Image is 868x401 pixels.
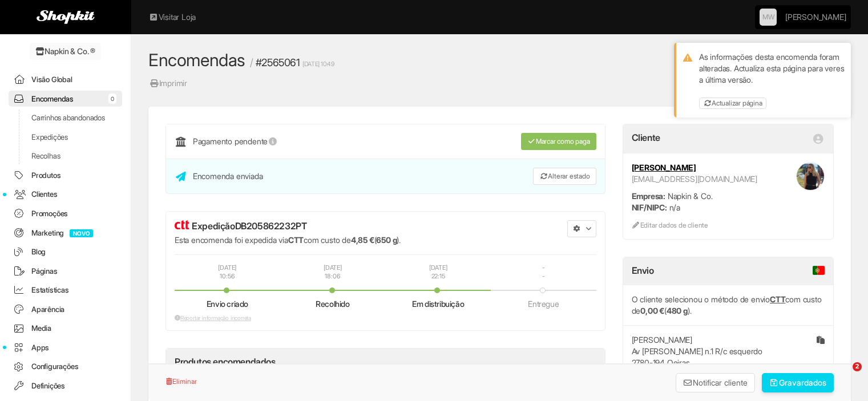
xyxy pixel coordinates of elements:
strong: 650 g [376,235,397,245]
a: [EMAIL_ADDRESS][DOMAIN_NAME] [632,174,757,184]
a: Blog [9,244,122,260]
div: Encomenda enviada [175,168,450,185]
span: Portugal - Continental [813,266,825,275]
span: [DATE] [324,264,342,272]
span: 2 [853,362,862,371]
h4: Em distribuição [412,299,464,308]
a: DB205862232PT [235,220,307,232]
span: 10:56 [220,272,235,281]
a: Estatísticas [9,282,122,298]
a: MarketingNOVO [9,225,122,241]
span: n/a [669,202,680,212]
span: - [542,272,545,281]
span: NOVO [70,229,93,237]
a: Media [9,320,122,337]
a: #2565061 [256,56,300,68]
a: Visitar Loja [148,11,196,23]
a: Editar dados de cliente [632,221,708,229]
span: 22:15 [431,272,445,281]
strong: Empresa: [632,191,665,201]
span: Napkin & Co. [668,191,713,201]
a: Apps [9,339,122,356]
a: Imprimir [148,77,188,90]
a: MW [760,9,777,26]
button: Notificar cliente [676,373,756,392]
span: 0 [108,94,116,104]
span: [DATE] 10:49 [302,60,334,68]
span: dados [804,378,826,387]
span: - [542,264,545,272]
a: Reportar informação incorreta [175,314,251,321]
strong: 4,85 € [351,235,374,245]
a: [PERSON_NAME] [785,6,846,29]
div: Pagamento pendente [175,133,450,150]
h4: Envio criado [207,299,248,308]
a: Copiar endereço de envio [817,334,825,346]
a: Actualizar página [699,98,766,109]
a: Clientes [9,186,122,202]
strong: CTT [288,235,304,245]
a: Visão Global [9,71,122,88]
a: Páginas [9,263,122,280]
strong: 480 g [667,306,688,315]
img: cttexpresso-auto.png [175,220,189,229]
a: Aparência [9,301,122,318]
h3: Produtos encomendados [175,357,276,367]
a: CTT [770,294,785,304]
a: [PERSON_NAME] [632,163,696,172]
p: Esta encomenda foi expedida via com custo de ( ). [175,234,523,246]
button: Gravardados [762,373,834,392]
h4: Recolhido [316,299,349,308]
h4: Expedição [175,220,523,232]
span: [DATE] [218,264,236,272]
iframe: Intercom live chat [829,362,857,390]
span: As informações desta encomenda foram alteradas. Actualiza esta página para veres a última versão. [699,52,844,107]
a: Produtos [9,167,122,184]
span: [DATE] [429,264,447,272]
i: Transferência Bancária [175,142,187,143]
a: Encomendas0 [9,91,122,107]
span: 18:06 [325,272,340,281]
h4: Entregue [528,299,559,308]
a: Carrinhos abandonados [9,110,122,126]
a: Configurações [9,358,122,375]
div: O cliente selecionou o método de envio com custo de ( ). [623,285,833,325]
a: Encomendas [148,50,245,70]
a: Recolhas [9,148,122,164]
h3: Envio [632,266,825,276]
a: Promoções [9,205,122,222]
strong: 0,00 € [640,306,664,315]
a: Definições [9,378,122,394]
h3: Cliente [632,133,660,143]
a: Napkin & Co. ® [30,43,101,60]
img: Shopkit [37,10,95,24]
a: Marcar como paga [521,133,596,150]
a: Expedições [9,129,122,145]
strong: NIF/NIPC: [632,202,667,212]
button: Eliminar [165,373,197,390]
span: / [250,56,253,68]
i: Cliente registado [812,139,825,140]
a: Alterar estado [533,168,596,185]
